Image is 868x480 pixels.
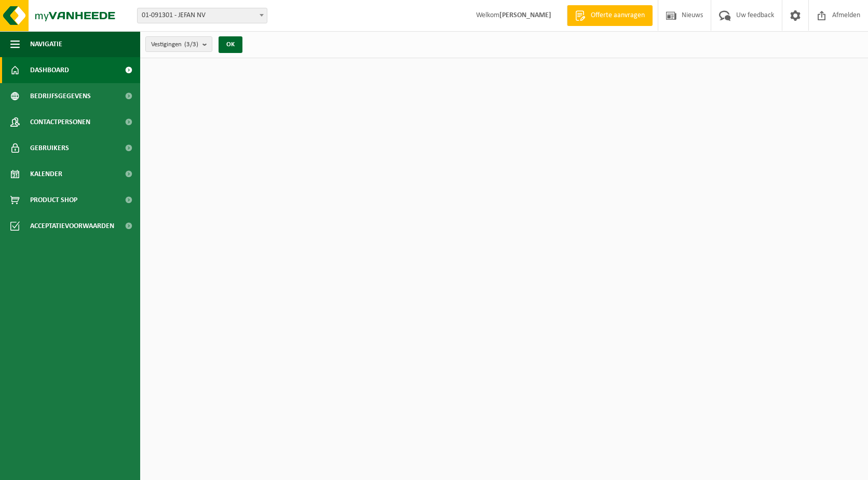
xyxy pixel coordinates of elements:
count: (3/3) [184,41,198,48]
span: Offerte aanvragen [588,10,647,21]
span: Vestigingen [151,37,198,52]
span: Contactpersonen [30,109,90,135]
strong: [PERSON_NAME] [499,11,551,19]
span: Kalender [30,161,62,187]
span: 01-091301 - JEFAN NV [138,8,267,23]
span: Gebruikers [30,135,69,161]
button: Vestigingen(3/3) [145,36,212,52]
span: Acceptatievoorwaarden [30,213,114,239]
span: Dashboard [30,57,69,83]
span: Navigatie [30,31,62,57]
span: Product Shop [30,187,77,213]
a: Offerte aanvragen [567,5,653,26]
span: 01-091301 - JEFAN NV [137,8,267,23]
button: OK [219,36,242,53]
span: Bedrijfsgegevens [30,83,91,109]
